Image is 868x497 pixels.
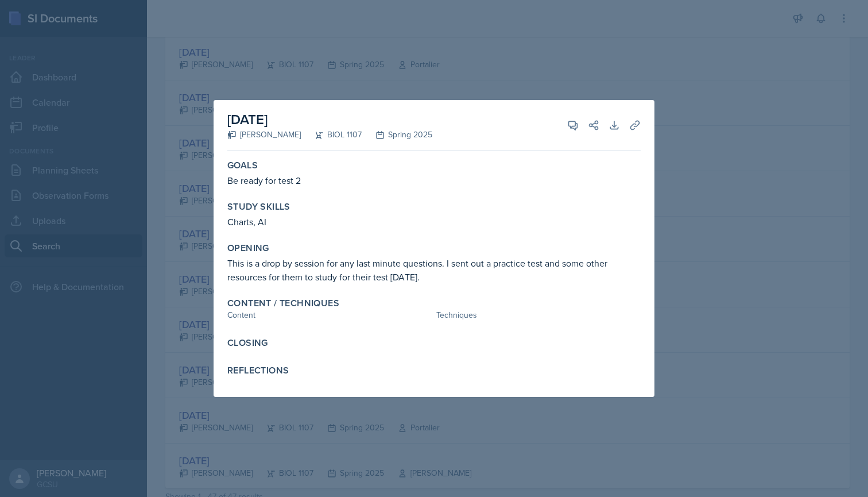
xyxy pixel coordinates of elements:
label: Opening [227,242,269,254]
label: Reflections [227,365,289,376]
p: Be ready for test 2 [227,174,641,187]
p: This is a drop by session for any last minute questions. I sent out a practice test and some othe... [227,256,641,284]
h2: [DATE] [227,109,432,130]
label: Closing [227,337,268,349]
label: Study Skills [227,201,290,213]
div: Content [227,309,432,321]
div: [PERSON_NAME] [227,129,301,141]
label: Goals [227,160,258,171]
p: Charts, AI [227,215,641,229]
label: Content / Techniques [227,298,339,309]
div: BIOL 1107 [301,129,362,141]
div: Techniques [436,309,641,321]
div: Spring 2025 [362,129,432,141]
